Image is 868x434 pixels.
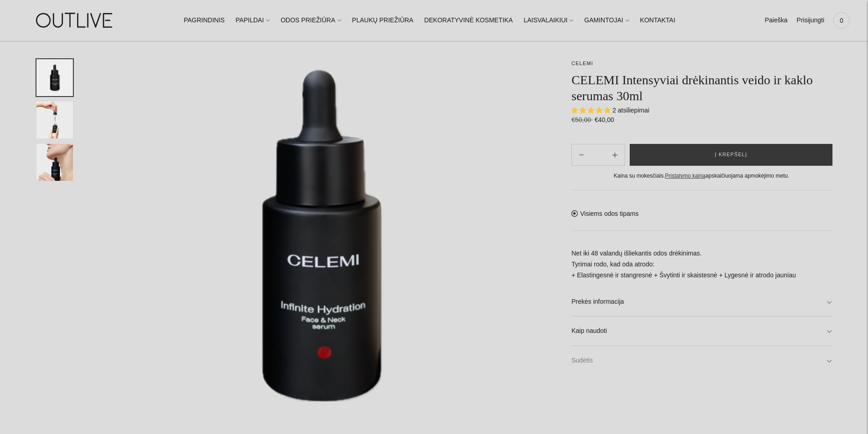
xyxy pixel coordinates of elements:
[18,5,132,36] img: OUTLIVE
[584,10,629,31] a: GAMINTOJAI
[524,10,573,31] a: LAISVALAIKIUI
[36,102,73,138] button: Translation missing: en.general.accessibility.image_thumbail
[571,72,832,104] h1: CELEMI Intensyviai drėkinantis veido ir kaklo serumas 30ml
[236,10,270,31] a: PAPILDAI
[572,144,591,166] button: Add product quantity
[424,10,513,31] a: DEKORATYVINĖ KOSMETIKA
[36,59,73,96] button: Translation missing: en.general.accessibility.image_thumbail
[184,10,225,31] a: PAGRINDINIS
[571,61,593,66] a: CELEMI
[571,346,832,375] a: Sudėtis
[765,10,787,31] a: Paieška
[595,116,614,123] span: €40,00
[571,287,832,317] a: Prekės informacija
[571,248,832,281] p: Net iki 48 valandų išliekantis odos drėkinimas. Tyrimai rodo, kad oda atrodo: + Elastingesnė ir s...
[715,150,747,159] span: Į krepšelį
[571,107,612,114] span: 5.00 stars
[612,107,649,114] span: 2 atsiliepimai
[605,144,625,166] button: Subtract product quantity
[796,10,824,31] a: Prisijungti
[640,10,675,31] a: KONTAKTAI
[36,144,73,181] button: Translation missing: en.general.accessibility.image_thumbail
[571,116,593,123] s: €50,00
[571,171,832,181] div: Kaina su mokesčiais. apskaičiuojama apmokėjimo metu.
[281,10,341,31] a: ODOS PRIEŽIŪRA
[352,10,414,31] a: PLAUKŲ PRIEŽIŪRA
[630,144,832,166] button: Į krepšelį
[833,10,850,31] a: 0
[571,190,832,376] div: Visiems odos tipams
[571,317,832,346] a: Kaip naudoti
[835,14,848,27] span: 0
[665,173,706,179] a: Pristatymo kaina
[591,148,605,162] input: Product quantity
